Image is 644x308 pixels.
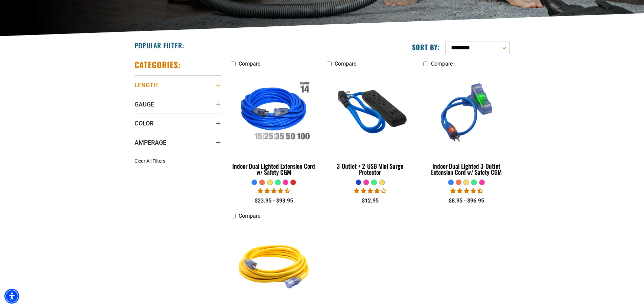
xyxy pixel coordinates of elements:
img: Yellow [231,226,316,304]
a: Indoor Dual Lighted Extension Cord w/ Safety CGM Indoor Dual Lighted Extension Cord w/ Safety CGM [231,70,317,179]
label: Sort by: [412,43,440,51]
span: Compare [239,61,260,67]
div: $12.95 [327,197,413,205]
span: 4.33 stars [450,188,483,194]
div: Indoor Dual Lighted 3-Outlet Extension Cord w/ Safety CGM [423,163,509,175]
span: Color [135,119,153,127]
img: blue [328,74,413,151]
a: blue 3-Outlet + 2-USB Mini Surge Protector [327,70,413,179]
summary: Length [135,75,221,94]
span: Gauge [135,100,154,108]
div: $23.95 - $93.95 [231,197,317,205]
a: Clear All Filters [135,158,168,165]
span: 4.22 stars [354,188,386,194]
summary: Color [135,114,221,133]
div: Accessibility Menu [4,289,19,304]
span: Compare [335,61,356,67]
span: Length [135,81,158,89]
a: blue Indoor Dual Lighted 3-Outlet Extension Cord w/ Safety CGM [423,70,509,179]
div: Indoor Dual Lighted Extension Cord w/ Safety CGM [231,163,317,175]
summary: Amperage [135,133,221,152]
div: $8.95 - $96.95 [423,197,509,205]
img: Indoor Dual Lighted Extension Cord w/ Safety CGM [231,74,316,151]
span: Compare [431,61,453,67]
summary: Gauge [135,95,221,114]
div: 3-Outlet + 2-USB Mini Surge Protector [327,163,413,175]
span: 4.40 stars [258,188,290,194]
span: Compare [239,213,260,219]
span: Clear All Filters [135,158,165,164]
h2: Popular Filter: [135,41,184,50]
h2: Categories: [135,60,181,70]
img: blue [424,74,509,151]
span: Amperage [135,139,166,146]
